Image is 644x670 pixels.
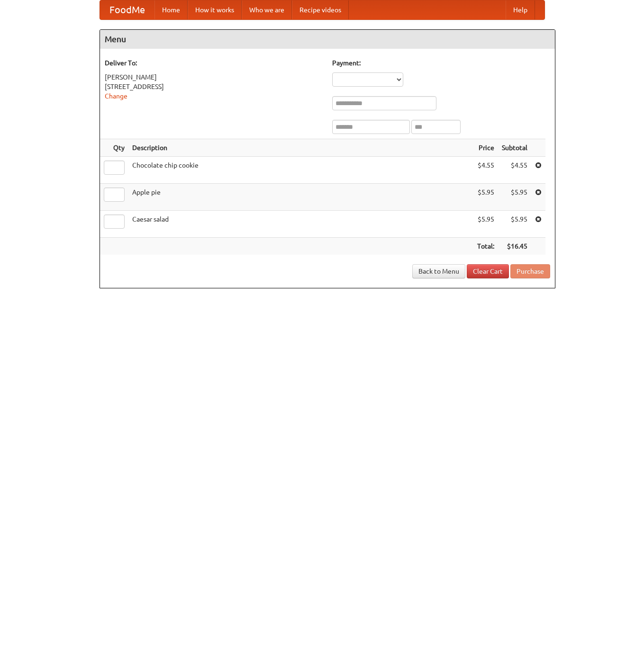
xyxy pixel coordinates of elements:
[128,139,473,157] th: Description
[292,0,349,19] a: Recipe videos
[473,238,498,255] th: Total:
[100,30,555,49] h4: Menu
[105,92,127,100] a: Change
[128,157,473,184] td: Chocolate chip cookie
[498,184,531,211] td: $5.95
[332,58,550,68] h5: Payment:
[467,264,509,278] a: Clear Cart
[473,211,498,238] td: $5.95
[506,0,535,19] a: Help
[100,139,128,157] th: Qty
[510,264,550,278] button: Purchase
[105,58,323,68] h5: Deliver To:
[498,139,531,157] th: Subtotal
[100,0,154,19] a: FoodMe
[128,184,473,211] td: Apple pie
[473,184,498,211] td: $5.95
[105,82,323,91] div: [STREET_ADDRESS]
[105,72,323,82] div: [PERSON_NAME]
[154,0,188,19] a: Home
[242,0,292,19] a: Who we are
[188,0,242,19] a: How it works
[498,211,531,238] td: $5.95
[473,157,498,184] td: $4.55
[498,238,531,255] th: $16.45
[412,264,465,278] a: Back to Menu
[473,139,498,157] th: Price
[128,211,473,238] td: Caesar salad
[498,157,531,184] td: $4.55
